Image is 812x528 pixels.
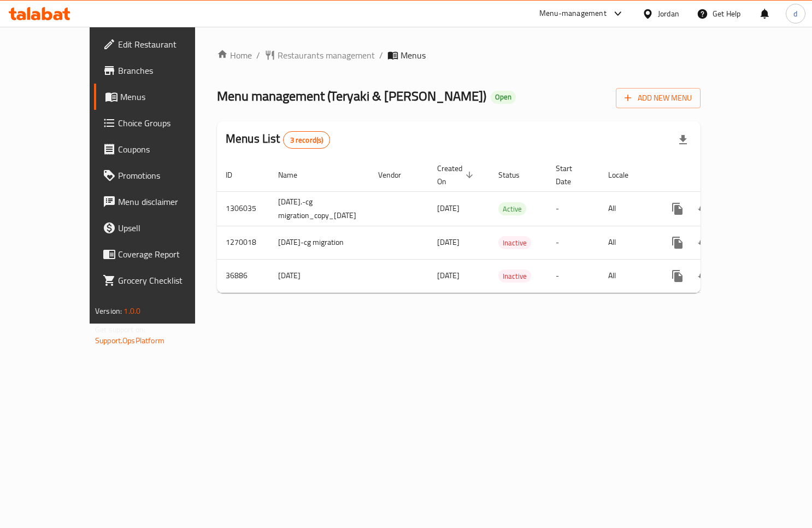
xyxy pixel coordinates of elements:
span: Choice Groups [118,116,216,130]
td: - [547,226,599,259]
span: Created On [437,162,476,188]
a: Support.OpsPlatform [95,333,164,348]
td: - [547,191,599,226]
span: Name [278,168,311,181]
div: Jordan [658,8,679,20]
span: Status [498,168,534,181]
li: / [379,49,383,62]
h2: Menus List [226,131,330,149]
span: Menu management ( Teryaki & [PERSON_NAME] ) [217,84,486,108]
td: - [547,259,599,292]
div: Export file [670,127,696,153]
td: [DATE].-cg migration_copy_[DATE] [269,191,369,226]
button: more [664,230,691,256]
span: Start Date [556,162,586,188]
a: Branches [94,57,225,84]
a: Choice Groups [94,110,225,136]
span: Menus [401,49,426,62]
td: [DATE] [269,259,369,292]
a: Coverage Report [94,241,225,267]
span: d [793,8,797,20]
a: Coupons [94,136,225,162]
button: Add New Menu [616,88,701,108]
td: All [599,226,656,259]
td: [DATE]-cg migration [269,226,369,259]
a: Restaurants management [264,49,375,62]
button: more [664,196,691,222]
span: Vendor [378,168,415,181]
span: Inactive [498,270,531,283]
a: Upsell [94,215,225,241]
span: Coverage Report [118,248,216,261]
span: 1.0.0 [123,304,140,318]
span: Grocery Checklist [118,274,216,287]
span: Branches [118,64,216,77]
div: Total records count [283,131,331,149]
td: 36886 [217,259,269,292]
button: Change Status [691,263,717,289]
span: [DATE] [437,235,460,249]
span: Upsell [118,221,216,234]
nav: breadcrumb [217,49,701,62]
span: [DATE] [437,268,460,283]
span: Open [491,92,516,102]
span: Active [498,203,526,215]
span: 3 record(s) [284,135,330,145]
span: Locale [608,168,643,181]
span: Add New Menu [625,91,692,105]
a: Home [217,49,252,62]
a: Menu disclaimer [94,189,225,215]
td: All [599,191,656,226]
button: more [664,263,691,289]
div: Open [491,91,516,104]
td: 1270018 [217,226,269,259]
table: enhanced table [217,159,778,293]
button: Change Status [691,230,717,256]
td: All [599,259,656,292]
span: Edit Restaurant [118,38,216,51]
a: Menus [94,84,225,110]
span: Inactive [498,237,531,249]
span: Restaurants management [278,49,375,62]
span: [DATE] [437,201,460,215]
span: Get support on: [95,322,145,337]
a: Grocery Checklist [94,267,225,294]
a: Promotions [94,162,225,189]
button: Change Status [691,196,717,222]
span: Version: [95,304,122,318]
li: / [256,49,260,62]
div: Menu-management [539,7,607,20]
span: Menu disclaimer [118,195,216,208]
th: Actions [656,159,778,192]
span: Coupons [118,143,216,156]
div: Inactive [498,236,531,249]
span: Menus [120,90,216,103]
span: Promotions [118,169,216,182]
a: Edit Restaurant [94,31,225,57]
td: 1306035 [217,191,269,226]
span: ID [226,168,246,181]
